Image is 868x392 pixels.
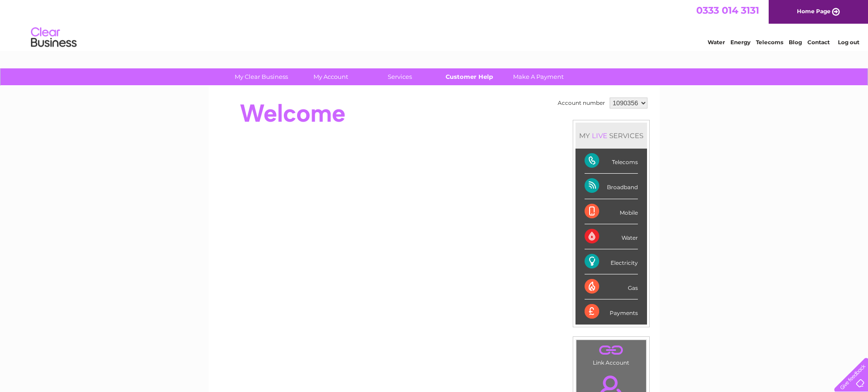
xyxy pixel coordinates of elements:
[579,342,644,358] a: .
[789,39,802,46] a: Blog
[585,274,638,299] div: Gas
[838,39,859,46] a: Log out
[585,199,638,224] div: Mobile
[696,5,759,16] a: 0333 014 3131
[730,39,750,46] a: Energy
[756,39,783,46] a: Telecoms
[31,24,77,52] img: logo.png
[585,149,638,174] div: Telecoms
[431,68,507,85] a: Customer Help
[585,174,638,199] div: Broadband
[585,224,638,249] div: Water
[575,123,647,149] div: MY SERVICES
[501,68,576,85] a: Make A Payment
[590,131,609,140] div: LIVE
[585,249,638,274] div: Electricity
[555,95,607,111] td: Account number
[585,299,638,324] div: Payments
[807,39,830,46] a: Contact
[708,39,725,46] a: Water
[576,340,647,368] td: Link Account
[219,5,650,44] div: Clear Business is a trading name of Verastar Limited (registered in [GEOGRAPHIC_DATA] No. 3667643...
[362,68,437,85] a: Services
[224,68,299,85] a: My Clear Business
[293,68,368,85] a: My Account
